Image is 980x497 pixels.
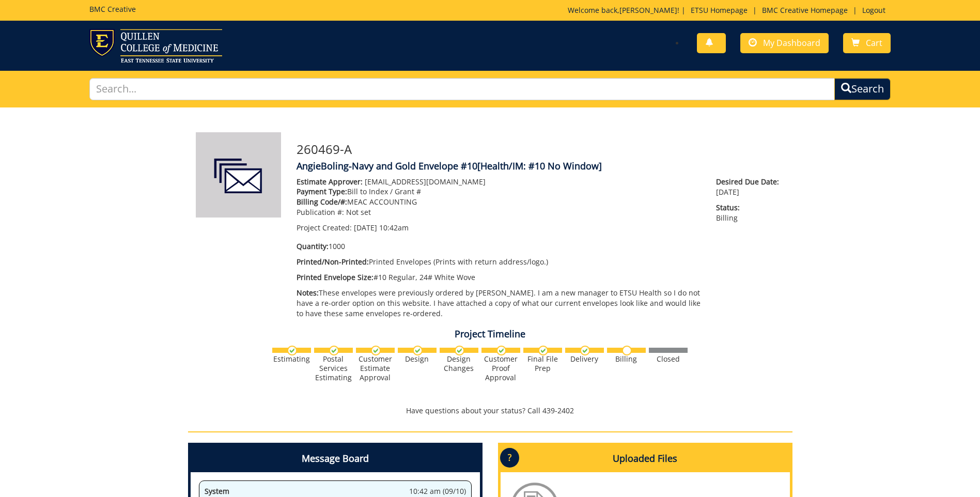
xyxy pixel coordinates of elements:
p: MEAC ACCOUNTING [297,197,701,207]
p: Printed Envelopes (Prints with return address/logo.) [297,257,701,267]
span: Printed/Non-Printed: [297,257,369,267]
div: Final File Prep [523,354,562,373]
img: no [622,346,632,355]
a: Cart [843,33,891,53]
p: #10 Regular, 24# White Wove [297,272,701,283]
span: [Health/IM: #10 No Window] [477,160,602,172]
button: Search [834,78,891,100]
img: checkmark [496,346,506,355]
span: My Dashboard [763,37,820,49]
h4: Message Board [191,445,480,472]
span: Cart [866,37,882,49]
div: Estimating [272,354,311,364]
span: Quantity: [297,241,329,251]
img: checkmark [287,346,297,355]
img: Product featured image [196,132,281,218]
span: Printed Envelope Size: [297,272,374,282]
a: Logout [857,5,891,15]
img: checkmark [538,346,548,355]
div: Design [398,354,437,364]
h3: 260469-A [297,143,785,156]
h4: Project Timeline [188,329,792,339]
img: checkmark [371,346,381,355]
p: [EMAIL_ADDRESS][DOMAIN_NAME] [297,177,701,187]
a: My Dashboard [740,33,829,53]
p: Bill to Index / Grant # [297,187,701,197]
span: Payment Type: [297,187,347,196]
span: [DATE] 10:42am [354,223,409,232]
div: Delivery [565,354,604,364]
div: Design Changes [440,354,478,373]
div: Billing [607,354,646,364]
span: Billing Code/#: [297,197,347,207]
span: Not set [346,207,371,217]
span: Project Created: [297,223,352,232]
p: These envelopes were previously ordered by [PERSON_NAME]. I am a new manager to ETSU Health so I ... [297,288,701,319]
span: Publication #: [297,207,344,217]
a: ETSU Homepage [686,5,753,15]
span: System [205,486,229,496]
p: Have questions about your status? Call 439-2402 [188,406,792,416]
img: checkmark [329,346,339,355]
img: ETSU logo [89,29,222,63]
div: Customer Estimate Approval [356,354,395,382]
div: Closed [649,354,688,364]
img: checkmark [455,346,464,355]
p: Billing [716,203,784,223]
span: Notes: [297,288,319,298]
span: 10:42 am (09/10) [409,486,466,496]
p: [DATE] [716,177,784,197]
span: Desired Due Date: [716,177,784,187]
h5: BMC Creative [89,5,136,13]
div: Customer Proof Approval [481,354,520,382]
p: ? [500,448,519,468]
img: checkmark [580,346,590,355]
img: checkmark [413,346,423,355]
span: Estimate Approver: [297,177,363,187]
div: Postal Services Estimating [314,354,353,382]
p: 1000 [297,241,701,252]
span: Status: [716,203,784,213]
a: [PERSON_NAME] [619,5,677,15]
input: Search... [89,78,835,100]
p: Welcome back, ! | | | [568,5,891,15]
a: BMC Creative Homepage [757,5,853,15]
h4: AngieBoling-Navy and Gold Envelope #10 [297,161,785,172]
h4: Uploaded Files [501,445,790,472]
